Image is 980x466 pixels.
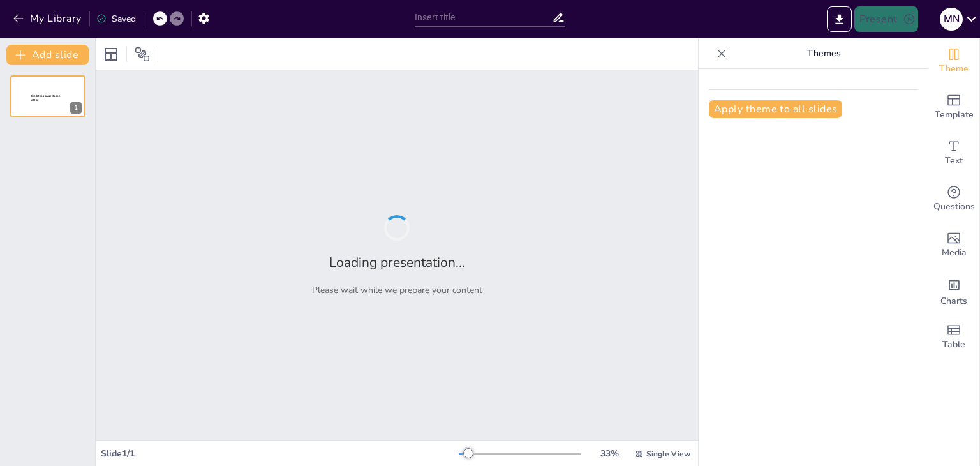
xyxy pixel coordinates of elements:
span: Media [942,246,967,260]
span: Sendsteps presentation editor [31,94,60,101]
span: Text [945,154,963,168]
span: Template [935,108,974,122]
span: Single View [646,449,690,459]
button: Add slide [6,45,89,65]
div: 1 [10,75,85,117]
div: Add ready made slides [928,84,979,130]
div: Add images, graphics, shapes or video [928,222,979,268]
input: Insert title [415,8,552,27]
span: Table [942,338,965,352]
button: Present [854,6,918,32]
button: M N [940,6,963,32]
div: Add a table [928,314,979,360]
div: Add charts and graphs [928,268,979,314]
h2: Loading presentation... [329,253,465,271]
button: My Library [10,8,87,29]
div: 1 [70,102,82,114]
div: Slide 1 / 1 [101,447,459,460]
div: Layout [101,44,121,64]
button: Export to PowerPoint [827,6,852,32]
span: Charts [940,294,967,308]
div: Saved [96,13,136,25]
button: Apply theme to all slides [709,100,842,118]
div: Add text boxes [928,130,979,176]
div: 33 % [594,447,625,460]
div: M N [940,8,963,31]
p: Themes [732,38,916,69]
p: Please wait while we prepare your content [312,284,482,296]
div: Get real-time input from your audience [928,176,979,222]
span: Questions [933,200,975,214]
span: Theme [939,62,969,76]
div: Change the overall theme [928,38,979,84]
span: Position [135,47,150,62]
